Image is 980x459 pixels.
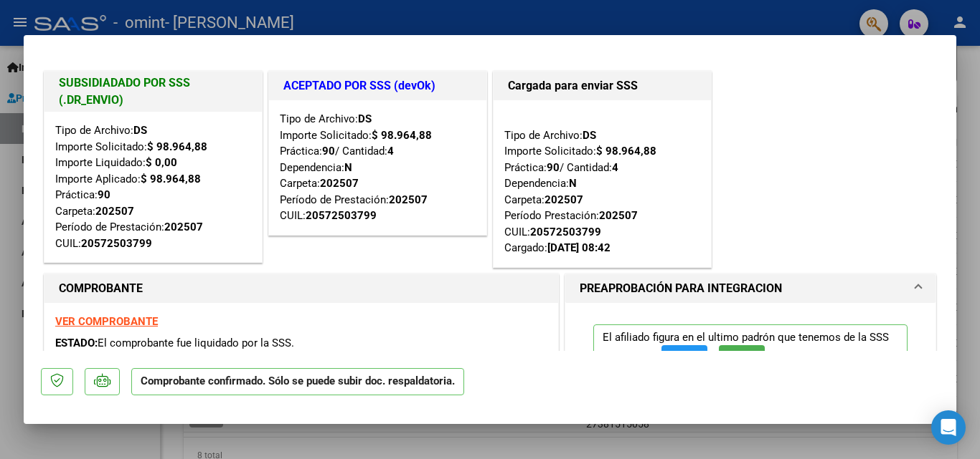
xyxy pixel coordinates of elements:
[612,161,618,174] strong: 4
[530,224,601,241] div: 20572503799
[372,129,432,142] strong: $ 98.964,88
[55,337,98,349] span: ESTADO:
[565,274,936,303] mat-expansion-panel-header: PREAPROBACIÓN PARA INTEGRACION
[280,111,476,224] div: Tipo de Archivo: Importe Solicitado: Práctica: / Cantidad: Dependencia: Carpeta: Período de Prest...
[719,345,765,372] button: SSS
[147,140,207,153] strong: $ 98.964,88
[593,324,908,378] p: El afiliado figura en el ultimo padrón que tenemos de la SSS de
[55,122,251,251] div: Tipo de Archivo: Importe Solicitado: Importe Liquidado: Importe Aplicado: Práctica: Carpeta: Perí...
[596,145,656,158] strong: $ 98.964,88
[98,337,294,349] span: El comprobante fue liquidado por la SSS.
[504,111,700,256] div: Tipo de Archivo: Importe Solicitado: Práctica: / Cantidad: Dependencia: Carpeta: Período Prestaci...
[580,280,782,297] h1: PREAPROBACIÓN PARA INTEGRACION
[547,161,560,174] strong: 90
[59,281,143,295] strong: COMPROBANTE
[306,208,377,224] div: 20572503799
[545,193,583,206] strong: 202507
[164,221,203,233] strong: 202507
[389,193,428,206] strong: 202507
[358,112,372,125] strong: DS
[141,173,201,185] strong: $ 98.964,88
[931,410,966,445] div: Open Intercom Messenger
[95,205,134,218] strong: 202507
[55,315,158,328] a: VER COMPROBANTE
[322,145,335,158] strong: 90
[344,161,352,174] strong: N
[508,77,697,95] h1: Cargada para enviar SSS
[547,241,611,254] strong: [DATE] 08:42
[569,177,577,190] strong: N
[283,77,472,95] h1: ACEPTADO POR SSS (devOk)
[131,368,464,396] p: Comprobante confirmado. Sólo se puede subir doc. respaldatoria.
[98,188,110,201] strong: 90
[661,345,707,372] button: FTP
[387,145,394,158] strong: 4
[320,177,359,190] strong: 202507
[81,236,152,252] div: 20572503799
[133,124,147,137] strong: DS
[146,156,177,169] strong: $ 0,00
[583,129,596,142] strong: DS
[59,74,248,109] h1: SUBSIDIADADO POR SSS (.DR_ENVIO)
[599,209,638,222] strong: 202507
